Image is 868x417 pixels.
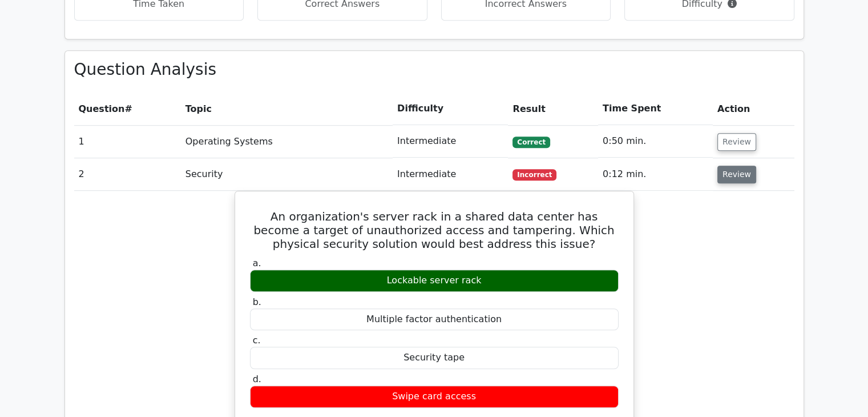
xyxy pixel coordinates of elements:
[393,125,508,158] td: Intermediate
[79,103,125,114] span: Question
[74,125,181,158] td: 1
[250,347,619,369] div: Security tape
[717,166,756,183] button: Review
[253,296,261,307] span: b.
[717,133,756,151] button: Review
[598,125,713,158] td: 0:50 min.
[598,158,713,191] td: 0:12 min.
[74,158,181,191] td: 2
[181,158,393,191] td: Security
[512,137,550,148] span: Correct
[249,210,620,251] h5: An organization's server rack in a shared data center has become a target of unauthorized access ...
[253,335,261,346] span: c.
[250,270,619,292] div: Lockable server rack
[598,93,713,125] th: Time Spent
[393,158,508,191] td: Intermediate
[74,60,794,79] h3: Question Analysis
[74,93,181,125] th: #
[250,386,619,408] div: Swipe card access
[181,93,393,125] th: Topic
[253,258,261,268] span: a.
[253,374,261,384] span: d.
[713,93,794,125] th: Action
[512,169,556,181] span: Incorrect
[508,93,598,125] th: Result
[393,93,508,125] th: Difficulty
[181,125,393,158] td: Operating Systems
[250,308,619,331] div: Multiple factor authentication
